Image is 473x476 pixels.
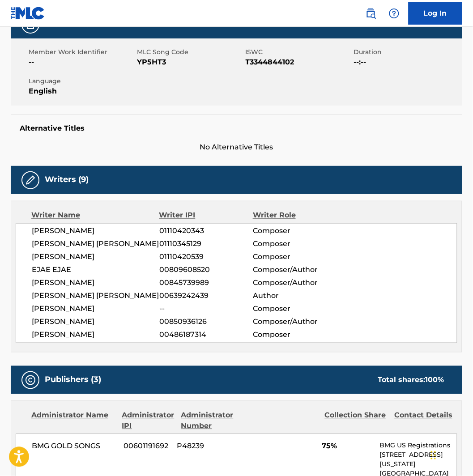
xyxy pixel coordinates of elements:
span: Composer/Author [253,278,338,289]
img: MLC Logo [11,7,45,20]
p: [STREET_ADDRESS] [380,450,457,460]
span: Duration [354,47,460,57]
span: MLC Song Code [137,47,243,57]
span: 01110420343 [159,226,253,237]
span: Composer/Author [253,317,338,327]
div: Writer Name [31,210,159,221]
span: 00639242439 [159,291,253,302]
iframe: Chat Widget [428,433,473,476]
span: 00850936126 [159,317,253,327]
span: T3344844102 [246,57,352,68]
span: [PERSON_NAME] [32,330,159,340]
div: Total shares: [378,375,444,386]
div: Administrator Number [181,410,244,432]
span: 00845739989 [159,278,253,289]
div: Drag [431,442,436,469]
span: [PERSON_NAME] [32,317,159,327]
span: Composer [253,239,338,250]
img: help [389,8,400,19]
span: Language [29,76,135,86]
span: English [29,86,135,97]
span: -- [29,57,135,68]
h5: Writers (9) [45,175,89,185]
span: [PERSON_NAME] [32,278,159,289]
span: [PERSON_NAME] [32,304,159,314]
span: [PERSON_NAME] [32,226,159,237]
span: Composer [253,252,338,263]
div: Help [385,4,403,22]
span: Author [253,291,338,302]
span: Composer [253,304,338,314]
span: [PERSON_NAME] [PERSON_NAME] [32,291,159,302]
div: Contact Details [394,410,457,432]
span: -- [159,304,253,314]
span: No Alternative Titles [11,142,462,153]
a: Log In [409,2,462,25]
span: 01110345129 [159,239,253,250]
span: 75% [322,441,373,452]
h5: Alternative Titles [20,124,453,133]
span: EJAE EJAE [32,265,159,276]
span: 100 % [426,376,444,384]
div: Collection Share [325,410,388,432]
span: [PERSON_NAME] [PERSON_NAME] [32,239,159,250]
span: 00601191692 [124,441,170,452]
span: [PERSON_NAME] [32,252,159,263]
div: Administrator Name [31,410,115,432]
span: BMG GOLD SONGS [32,441,117,452]
img: Publishers [25,375,36,386]
p: BMG US Registrations [380,441,457,450]
img: search [366,8,376,19]
span: 00809608520 [159,265,253,276]
span: Composer [253,226,338,237]
img: Writers [25,175,36,186]
a: Public Search [362,4,380,22]
div: Writer Role [253,210,338,221]
span: Composer [253,330,338,340]
span: YP5HT3 [137,57,243,68]
span: 01110420539 [159,252,253,263]
span: Composer/Author [253,265,338,276]
span: P48239 [177,441,241,452]
span: Member Work Identifier [29,47,135,57]
span: 00486187314 [159,330,253,340]
span: --:-- [354,57,460,68]
div: Administrator IPI [122,410,175,432]
h5: Publishers (3) [45,375,101,385]
span: ISWC [246,47,352,57]
div: Writer IPI [159,210,253,221]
